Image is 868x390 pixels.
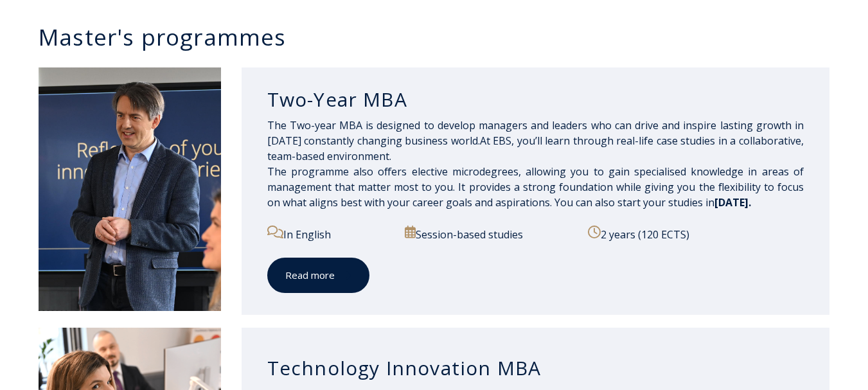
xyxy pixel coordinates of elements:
[39,26,842,48] h3: Master's programmes
[588,226,804,242] p: 2 years (120 ECTS)
[554,195,751,209] span: You can also start your studies in
[39,67,221,311] img: DSC_2098
[714,195,751,209] span: [DATE].
[267,87,804,112] h3: Two-Year MBA
[405,226,574,242] p: Session-based studies
[267,258,369,293] a: Read more
[267,226,391,242] p: In English
[267,356,804,380] h3: Technology Innovation MBA
[267,118,804,209] span: The Two-year MBA is designed to develop managers and leaders who can drive and inspire lasting gr...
